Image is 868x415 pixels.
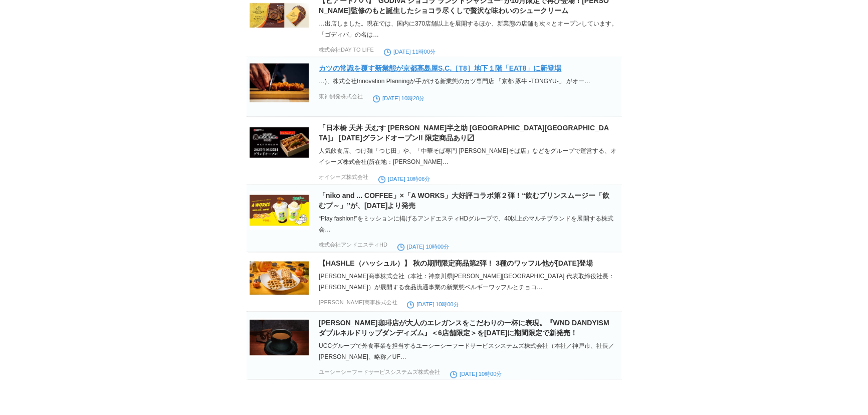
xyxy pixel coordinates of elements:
p: オイシーズ株式会社 [319,173,368,181]
time: [DATE] 10時00分 [397,244,449,250]
div: 人気飲食店、つけ麺「つじ田」や、「中華そば専門 [PERSON_NAME]そば店」などをグループで運営する、オイシーズ株式会社(所在地：[PERSON_NAME]… [319,145,619,167]
img: 160791-19-442ec8029945748a3b3f89b0d76ac866-1382x914.jpg [250,63,309,102]
img: 35041-65-f3b13b88aaf103f18405d81f8c5d1f21-1000x600.jpg [250,318,309,357]
div: …出店しました。現在では、国内に370店舗以上を展開するほか、新業態の店舗も次々とオープンしています。 「ゴディバ」の名は… [319,18,619,40]
p: 株式会社DAY TO LIFE [319,46,374,54]
time: [DATE] 11時00分 [384,49,436,55]
div: …)、株式会社Innovation Planningが手がける新業態のカツ専門店 「京都 豚牛 -TONGYU-」 がオー… [319,76,619,87]
time: [DATE] 10時06分 [378,176,430,182]
img: 1304-2825-f05cd46ad19aca6d6ce987da996285d0-1920x1005.jpg [250,190,309,230]
time: [DATE] 10時20分 [373,95,424,101]
a: [PERSON_NAME]珈琲店が大人のエレガンスをこだわりの一杯に表現。『WND DANDYISM ダブルネルドリップダンディズム』＜6店舗限定＞を[DATE]に期間限定で新発売！ [319,319,609,337]
div: [PERSON_NAME]商事株式会社（本社：神奈川県[PERSON_NAME][GEOGRAPHIC_DATA] 代表取締役社長：[PERSON_NAME]）が展開する食品流通事業の新業態ベル... [319,271,619,293]
p: 株式会社アンドエスティHD [319,241,387,249]
time: [DATE] 10時00分 [407,301,459,307]
img: 68020-75-792102677756ee06f339fe70f6e7b32c-3900x2194.jpg [250,258,309,297]
a: 「日本橋 天丼 天むす [PERSON_NAME]半之助 [GEOGRAPHIC_DATA][GEOGRAPHIC_DATA]」 [DATE]グランドオープン!! 限定商品あり〼 [319,124,609,142]
a: カツの常識を覆す新業態が京都髙島屋S.C.［T8］地下１階「EAT8」に新登場 [319,64,561,72]
div: “Play fashion!”をミッションに掲げるアンドエスティHDグループで、40以上のマルチブランドを展開する株式会… [319,213,619,235]
img: 48178-93-6a7994bcebaf46c8a13784819f0b8da9-800x410.jpg [250,123,309,162]
a: 「niko and ... COFFEE」×「A WORKS」大好評コラボ第２弾！“飲むプリンスムージー「飲むプ～」”が、[DATE]より発売 [319,191,609,210]
p: ユーシーシーフードサービスシステムズ株式会社 [319,368,440,376]
time: [DATE] 10時00分 [450,371,502,377]
p: [PERSON_NAME]商事株式会社 [319,299,397,306]
a: 【HASHLE（ハッシュル）】 秋の期間限定商品第2弾！ 3種のワッフル他が[DATE]登場 [319,259,593,267]
div: UCCグループで外食事業を担当するユーシーシーフードサービスシステムズ株式会社（本社／神戸市、社長／[PERSON_NAME]、略称／UF… [319,340,619,362]
p: 東神開発株式会社 [319,93,363,100]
